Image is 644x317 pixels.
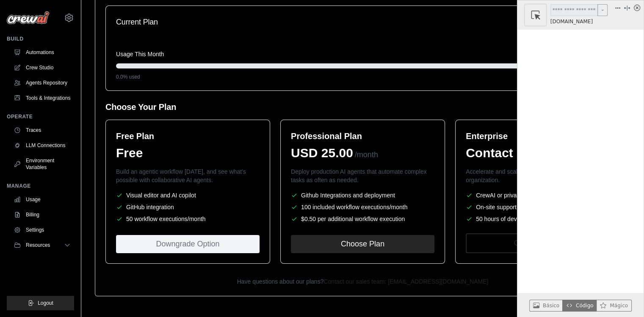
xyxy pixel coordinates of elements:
li: 100 included workflow executions/month [291,203,434,211]
h6: Free Plan [116,130,154,142]
h6: Enterprise [466,130,609,142]
div: Build [7,36,74,42]
span: Resources [26,242,50,249]
li: 50 hours of development/month [466,215,609,223]
h5: Choose Your Plan [105,101,620,113]
span: 0.0% used [116,74,140,80]
button: Resources [10,238,74,252]
li: Visual editor and AI copilot [116,191,260,199]
a: Settings [10,223,74,237]
li: 50 workflow executions/month [116,215,260,223]
button: Choose Plan [291,235,434,253]
div: Downgrade Option [116,235,260,253]
div: Operate [7,113,74,120]
a: Usage [10,193,74,206]
h5: Current Plan [116,16,158,28]
li: CrewAI or private infrastructure [466,191,609,199]
p: Free [116,30,158,43]
li: $0.50 per additional workflow execution [291,215,434,223]
img: Logo [7,11,49,24]
div: Contact Sales [466,145,609,161]
li: On-site support and training [466,203,609,211]
a: Billing [10,208,74,221]
p: Accelerate and scale Agentic AI adoption across the organization. [466,167,609,184]
span: Usage This Month [116,50,164,58]
li: GitHub integration [116,203,260,211]
p: Build an agentic workflow [DATE], and see what's possible with collaborative AI agents. [116,167,260,184]
div: Free [116,145,260,161]
h6: Professional Plan [291,130,362,142]
a: Contact Sales [466,233,609,253]
a: Automations [10,46,74,59]
a: Tools & Integrations [10,91,74,105]
p: Have questions about our plans? [105,277,620,286]
a: Traces [10,123,74,137]
span: USD 25.00 [291,145,353,161]
span: Logout [38,300,53,306]
p: Deploy production AI agents that automate complex tasks as often as needed. [291,167,434,184]
a: Agents Repository [10,76,74,90]
span: /month [355,149,378,161]
a: Environment Variables [10,154,74,174]
a: LLM Connections [10,139,74,152]
div: Manage [7,183,74,189]
a: Crew Studio [10,61,74,74]
button: Logout [7,296,74,310]
a: Contact our sales team: [EMAIL_ADDRESS][DOMAIN_NAME] [323,278,488,285]
li: Github Integrations and deployment [291,191,434,199]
